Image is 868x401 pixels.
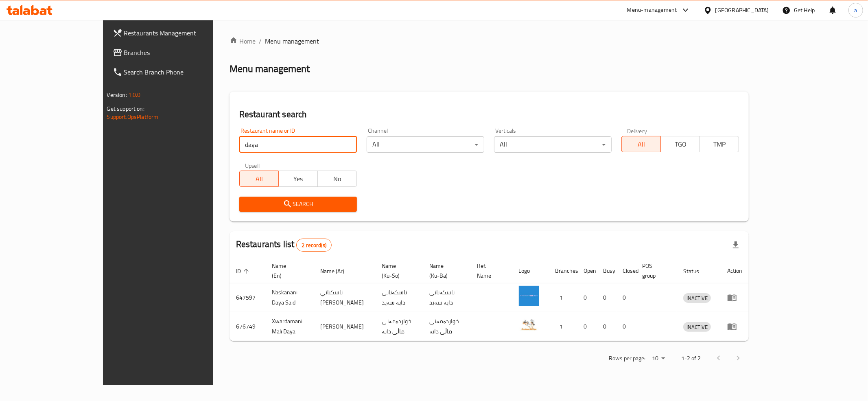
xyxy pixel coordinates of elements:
th: Busy [597,259,617,283]
td: 0 [577,283,597,312]
td: 0 [597,283,617,312]
td: 1 [549,283,577,312]
span: POS group [643,261,667,280]
td: ناسكناني [PERSON_NAME] [314,283,375,312]
td: 0 [617,283,636,312]
h2: Menu management [230,62,310,75]
div: Menu [727,322,742,331]
h2: Restaurant search [239,108,739,121]
input: Search for restaurant name or ID.. [239,136,357,153]
td: 0 [617,312,636,341]
span: All [625,138,658,150]
span: Name (Ar) [320,266,355,276]
button: Search [239,197,357,212]
span: Ref. Name [477,261,503,280]
label: Delivery [627,128,647,134]
td: 0 [577,312,597,341]
td: [PERSON_NAME] [314,312,375,341]
span: Name (En) [272,261,304,280]
span: 1.0.0 [128,90,141,100]
button: All [621,136,661,152]
th: Branches [549,259,577,283]
span: Name (Ku-Ba) [429,261,461,280]
td: خواردەمەنی ماڵی دایە [423,312,470,341]
div: Total records count [296,239,332,252]
span: ID [236,266,251,276]
img: Naskanani Daya Said [519,286,539,306]
td: ناسکەنانی دایە سەید [423,283,470,312]
button: All [239,171,279,187]
span: TMP [703,138,736,150]
span: Version: [107,90,127,100]
p: 1-2 of 2 [681,353,701,364]
a: Branches [106,43,248,62]
a: Support.OpsPlatform [107,112,159,122]
span: Branches [124,48,241,57]
span: No [321,173,354,185]
td: 1 [549,312,577,341]
span: All [243,173,275,185]
span: INACTIVE [683,322,711,332]
table: enhanced table [230,259,749,341]
span: Menu management [265,36,319,46]
div: Export file [726,235,746,255]
div: Menu [727,293,742,302]
div: All [494,136,612,153]
button: No [317,171,357,187]
span: Restaurants Management [124,28,241,38]
button: TMP [700,136,739,152]
button: TGO [660,136,700,152]
div: Menu-management [627,5,677,15]
th: Open [577,259,597,283]
td: خواردەمەنی ماڵی دایە [375,312,423,341]
li: / [259,36,262,46]
th: Closed [617,259,636,283]
span: TGO [664,138,697,150]
span: Search [246,199,350,209]
h2: Restaurants list [236,238,332,252]
span: Name (Ku-So) [382,261,413,280]
th: Action [721,259,749,283]
p: Rows per page: [609,353,645,364]
div: All [367,136,484,153]
span: Search Branch Phone [124,67,241,77]
td: Naskanani Daya Said [265,283,314,312]
td: ناسکەنانی دایە سەید [375,283,423,312]
span: Status [683,266,710,276]
span: Get support on: [107,103,144,114]
div: [GEOGRAPHIC_DATA] [715,6,769,15]
button: Yes [278,171,318,187]
span: a [854,6,857,15]
span: 2 record(s) [297,241,331,249]
label: Upsell [245,162,260,168]
td: 0 [597,312,617,341]
td: Xwardamani Mali Daya [265,312,314,341]
div: Rows per page: [649,353,668,365]
nav: breadcrumb [230,36,749,46]
a: Restaurants Management [106,23,248,43]
img: Xwardamani Mali Daya [519,315,539,335]
span: Yes [282,173,315,185]
a: Search Branch Phone [106,62,248,82]
th: Logo [512,259,549,283]
span: INACTIVE [683,294,711,303]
